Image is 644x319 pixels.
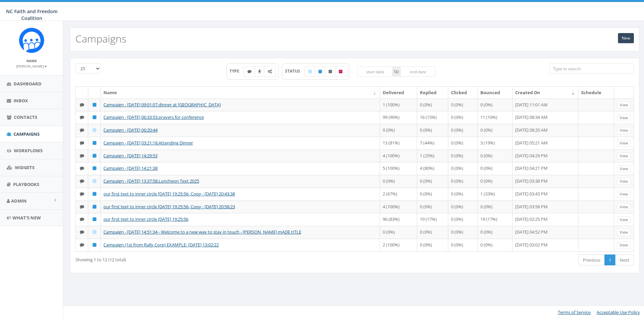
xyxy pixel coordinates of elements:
a: View [617,242,631,249]
i: Text SMS [80,154,84,158]
span: TYPE [230,68,244,74]
td: 1 (100%) [380,99,417,111]
td: 0 (0%) [448,175,478,188]
i: Published [93,141,96,145]
span: Contacts [14,114,37,120]
a: [PERSON_NAME] [16,63,47,69]
a: Campaign - [DATE] 13:37:58.Luncheon Text 2025 [103,178,199,184]
h2: Campaigns [75,33,126,44]
label: Archived [335,67,347,77]
a: View [617,114,631,122]
i: Draft [93,128,96,132]
i: Text SMS [247,70,252,74]
td: [DATE] 04:21 PM [512,162,578,175]
td: 16 (15%) [417,111,448,124]
span: Playbooks [13,181,39,187]
a: Campaign (1st from Rally Corp) EXAMPLE- [DATE] 13:02:22 [103,242,219,248]
i: Text SMS [80,243,84,247]
i: Draft [93,230,96,234]
a: View [617,204,631,211]
td: 0 (0%) [478,162,512,175]
a: View [617,127,631,134]
td: 0 (0%) [448,201,478,213]
a: Campaign - [DATE] 06:33:53.prayers for conference [103,114,204,120]
td: 0 (0%) [417,188,448,201]
a: 1 [604,255,616,266]
label: Automated Message [264,67,276,77]
a: View [617,191,631,198]
span: Admin [11,198,27,204]
a: Campaign - [DATE] 14:29:53 [103,153,158,159]
th: Schedule [578,87,614,99]
td: 4 (80%) [417,162,448,175]
label: Unpublished [325,67,336,77]
td: 0 (0%) [448,99,478,111]
td: 0 (0%) [448,124,478,137]
td: 0 (0%) [478,150,512,162]
td: [DATE] 03:43 PM [512,188,578,201]
img: Rally_Corp_Icon.png [19,28,44,53]
td: 0 (0%) [448,213,478,226]
td: [DATE] 11:01 AM [512,99,578,111]
input: end date [400,67,435,77]
td: 0 (0%) [478,239,512,251]
td: 0 (0%) [380,175,417,188]
i: Text SMS [80,128,84,132]
a: View [617,165,631,172]
th: Replied [417,87,448,99]
a: Next [615,255,634,266]
td: 0 (0%) [448,150,478,162]
td: 2 (67%) [380,188,417,201]
div: Showing 1 to 12 (12 total) [75,254,302,263]
td: 1 (33%) [478,188,512,201]
td: 19 (17%) [478,213,512,226]
td: 0 (0%) [478,175,512,188]
i: Published [93,103,96,107]
i: Published [93,217,96,221]
td: 7 (44%) [417,137,448,150]
i: Text SMS [80,192,84,196]
td: 0 (0%) [478,124,512,137]
th: Clicked [448,87,478,99]
td: [DATE] 08:20 AM [512,124,578,137]
i: Published [93,243,96,247]
td: 0 (0%) [448,162,478,175]
th: Delivered [380,87,417,99]
td: 0 (0%) [478,99,512,111]
i: Published [93,205,96,209]
span: STATUS [285,68,305,74]
a: Acceptable Use Policy [597,309,640,315]
a: Campaign - [DATE] 06:20:44 [103,127,158,133]
a: Terms of Service [558,309,591,315]
td: 0 (0%) [417,124,448,137]
td: [DATE] 04:29 PM [512,150,578,162]
a: Previous [578,255,605,266]
label: Published [315,67,326,77]
i: Draft [308,70,312,74]
td: 0 (0%) [448,226,478,239]
a: View [617,153,631,160]
td: 0 (0%) [448,137,478,150]
span: NC Faith and Freedom Coalition [6,8,57,21]
i: Published [93,154,96,158]
a: Campaign - [DATE] 09:01:07.dinner at [GEOGRAPHIC_DATA] [103,102,221,108]
i: Text SMS [80,103,84,107]
i: Text SMS [80,230,84,234]
span: Campaigns [14,131,40,137]
td: [DATE] 03:58 PM [512,201,578,213]
td: 19 (17%) [417,213,448,226]
input: Type to search [549,63,634,74]
i: Text SMS [80,115,84,119]
small: Name [26,58,37,63]
td: 0 (0%) [380,124,417,137]
td: 3 (19%) [478,137,512,150]
a: Campaign - [DATE] 14:51:34 - Welcome to a new way to stay in touch - [PERSON_NAME] mADE tITLE [103,229,301,235]
i: Text SMS [80,205,84,209]
i: Published [318,70,322,74]
a: View [617,178,631,185]
td: 0 (0%) [478,226,512,239]
td: 13 (81%) [380,137,417,150]
th: Created On: activate to sort column ascending [512,87,578,99]
td: [DATE] 03:02 PM [512,239,578,251]
i: Published [93,192,96,196]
